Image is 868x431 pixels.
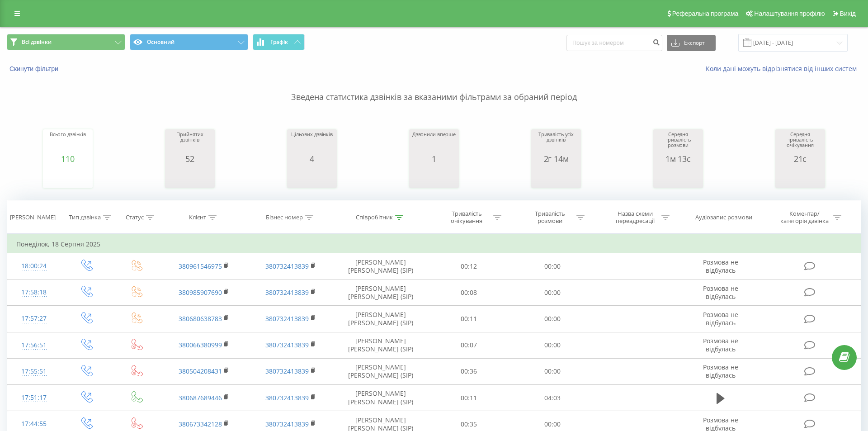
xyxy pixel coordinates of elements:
[16,363,52,380] div: 17:55:51
[412,132,456,154] div: Дзвонили вперше
[427,332,510,358] td: 00:07
[703,258,738,275] span: Розмова не відбулась
[334,332,427,358] td: [PERSON_NAME] [PERSON_NAME] (SIP)
[510,385,594,411] td: 04:03
[265,367,309,375] a: 380732413839
[778,132,823,154] div: Середня тривалість очікування
[179,288,222,297] a: 380985907690
[533,154,579,163] div: 2г 14м
[265,262,309,270] a: 380732413839
[427,385,510,411] td: 00:11
[754,10,825,17] span: Налаштування профілю
[703,336,738,353] span: Розмова не відбулась
[672,10,739,17] span: Реферальна програма
[265,420,309,428] a: 380732413839
[16,389,52,407] div: 17:51:17
[167,132,212,154] div: Прийнятих дзвінків
[179,262,222,270] a: 380961546975
[706,64,861,73] a: Коли дані можуть відрізнятися вiд інших систем
[179,341,222,349] a: 380066380999
[427,253,510,279] td: 00:12
[265,314,309,323] a: 380732413839
[656,132,701,154] div: Середня тривалість розмови
[266,214,303,222] div: Бізнес номер
[427,358,510,384] td: 00:36
[179,420,222,428] a: 380673342128
[189,214,206,222] div: Клієнт
[10,214,56,222] div: [PERSON_NAME]
[334,279,427,306] td: [PERSON_NAME] [PERSON_NAME] (SIP)
[334,358,427,384] td: [PERSON_NAME] [PERSON_NAME] (SIP)
[7,34,125,50] button: Всі дзвінки
[50,132,86,154] div: Всього дзвінків
[7,235,861,253] td: Понеділок, 18 Серпня 2025
[7,65,63,73] button: Скинути фільтри
[334,253,427,279] td: [PERSON_NAME] [PERSON_NAME] (SIP)
[840,10,856,17] span: Вихід
[265,288,309,297] a: 380732413839
[179,393,222,402] a: 380687689446
[291,132,333,154] div: Цільових дзвінків
[526,210,574,225] div: Тривалість розмови
[253,34,305,50] button: Графік
[566,35,662,51] input: Пошук за номером
[69,214,101,222] div: Тип дзвінка
[16,284,52,301] div: 17:58:18
[265,393,309,402] a: 380732413839
[703,310,738,327] span: Розмова не відбулась
[179,367,222,375] a: 380504208431
[130,34,248,50] button: Основний
[778,210,831,225] div: Коментар/категорія дзвінка
[291,154,333,163] div: 4
[667,35,716,51] button: Експорт
[427,279,510,306] td: 00:08
[656,154,701,163] div: 1м 13с
[179,314,222,323] a: 380680638783
[126,214,144,222] div: Статус
[16,310,52,327] div: 17:57:27
[16,336,52,354] div: 17:56:51
[16,257,52,275] div: 18:00:24
[334,385,427,411] td: [PERSON_NAME] [PERSON_NAME] (SIP)
[22,38,52,46] span: Всі дзвінки
[611,210,659,225] div: Назва схеми переадресації
[695,214,752,222] div: Аудіозапис розмови
[50,154,86,163] div: 110
[265,341,309,349] a: 380732413839
[427,306,510,332] td: 00:11
[510,332,594,358] td: 00:00
[510,358,594,384] td: 00:00
[510,279,594,306] td: 00:00
[510,253,594,279] td: 00:00
[443,210,491,225] div: Тривалість очікування
[7,73,861,103] p: Зведена статистика дзвінків за вказаними фільтрами за обраний період
[334,306,427,332] td: [PERSON_NAME] [PERSON_NAME] (SIP)
[533,132,579,154] div: Тривалість усіх дзвінків
[510,306,594,332] td: 00:00
[356,214,393,222] div: Співробітник
[167,154,212,163] div: 52
[778,154,823,163] div: 21с
[270,39,288,45] span: Графік
[412,154,456,163] div: 1
[703,284,738,301] span: Розмова не відбулась
[703,363,738,379] span: Розмова не відбулась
